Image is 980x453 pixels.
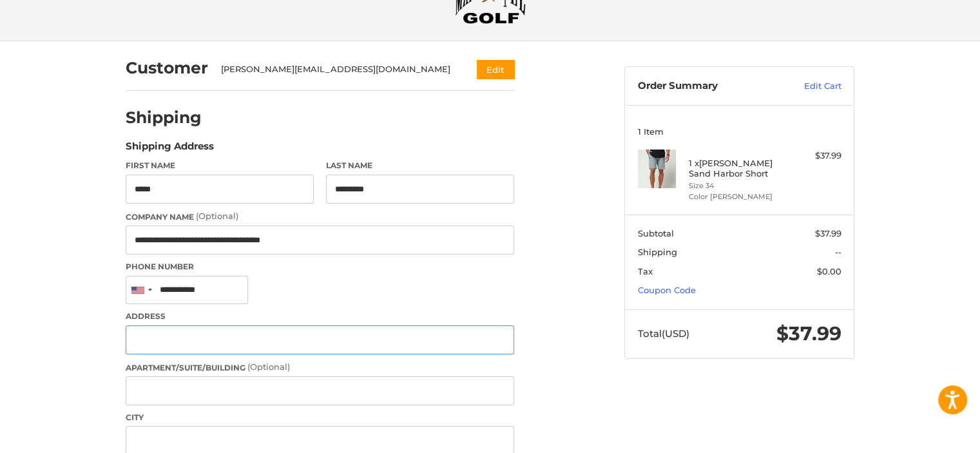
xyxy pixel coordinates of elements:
[126,58,208,78] h2: Customer
[126,412,514,423] label: City
[638,228,674,238] span: Subtotal
[126,139,214,160] legend: Shipping Address
[689,180,787,191] li: Size 34
[477,60,514,79] button: Edit
[126,311,514,322] label: Address
[835,247,841,257] span: --
[638,266,653,276] span: Tax
[638,80,776,93] h3: Order Summary
[326,160,514,171] label: Last Name
[776,322,841,345] span: $37.99
[638,327,689,340] span: Total (USD)
[126,160,314,171] label: First Name
[817,266,841,276] span: $0.00
[638,126,841,137] h3: 1 Item
[247,361,290,372] small: (Optional)
[689,158,787,179] h4: 1 x [PERSON_NAME] Sand Harbor Short
[126,361,514,374] label: Apartment/Suite/Building
[638,247,677,257] span: Shipping
[221,63,452,76] div: [PERSON_NAME][EMAIL_ADDRESS][DOMAIN_NAME]
[791,149,841,162] div: $37.99
[126,210,514,223] label: Company Name
[776,80,841,93] a: Edit Cart
[126,261,514,273] label: Phone Number
[874,418,980,453] iframe: Google Customer Reviews
[126,108,202,128] h2: Shipping
[638,285,696,295] a: Coupon Code
[689,191,787,202] li: Color [PERSON_NAME]
[126,276,156,304] div: United States: +1
[196,211,238,221] small: (Optional)
[815,228,841,238] span: $37.99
